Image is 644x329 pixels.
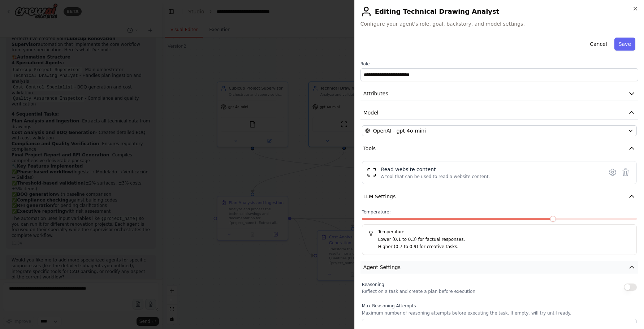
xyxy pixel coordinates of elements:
h5: Temperature [368,229,631,235]
button: Agent Settings [360,261,638,274]
span: Attributes [363,90,388,97]
button: OpenAI - gpt-4o-mini [362,125,637,136]
button: Delete tool [619,166,632,179]
button: Cancel [585,38,611,51]
p: Reflect on a task and create a plan before execution [362,289,475,294]
button: Tools [360,142,638,155]
img: ScrapeWebsiteTool [367,167,377,177]
span: Temperature: [362,209,391,215]
span: OpenAI - gpt-4o-mini [373,127,426,134]
span: Model [363,109,379,116]
p: Lower (0.1 to 0.3) for factual responses. [378,236,631,243]
div: A tool that can be used to read a website content. [381,174,490,179]
button: Configure tool [606,166,619,179]
button: Model [360,106,638,120]
label: Role [360,61,638,67]
span: Agent Settings [363,264,401,271]
button: Attributes [360,87,638,100]
p: Higher (0.7 to 0.9) for creative tasks. [378,243,631,251]
p: Maximum number of reasoning attempts before executing the task. If empty, will try until ready. [362,310,637,316]
div: Read website content [381,166,490,173]
span: Configure your agent's role, goal, backstory, and model settings. [360,20,638,27]
button: LLM Settings [360,190,638,203]
span: LLM Settings [363,193,396,200]
span: Reasoning [362,282,384,287]
label: Max Reasoning Attempts [362,303,637,309]
h2: Editing Technical Drawing Analyst [360,6,638,17]
button: Save [614,38,635,51]
span: Tools [363,145,376,152]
